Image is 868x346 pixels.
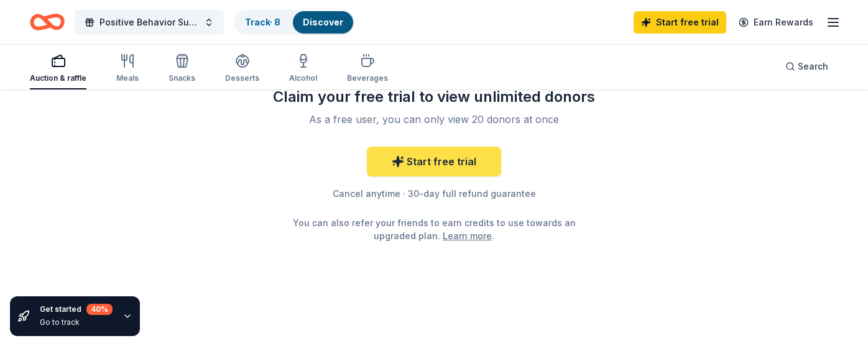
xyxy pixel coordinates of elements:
[347,73,388,83] div: Beverages
[30,7,65,37] a: Home
[225,73,259,83] div: Desserts
[40,304,113,315] div: Get started
[798,59,828,74] span: Search
[270,112,598,127] div: As a free user, you can only view 20 donors at once
[99,15,199,30] span: Positive Behavior Support
[289,48,317,89] button: Alcohol
[303,17,343,27] a: Discover
[255,186,613,201] div: Cancel anytime · 30-day full refund guarantee
[234,10,354,35] button: Track· 8Discover
[169,48,195,89] button: Snacks
[775,54,838,79] button: Search
[289,73,317,83] div: Alcohol
[255,87,613,107] div: Claim your free trial to view unlimited donors
[86,304,113,315] div: 40 %
[367,147,501,176] a: Start free trial
[225,48,259,89] button: Desserts
[347,48,388,89] button: Beverages
[290,216,578,242] div: You can also refer your friends to earn credits to use towards an upgraded plan. .
[40,317,113,327] div: Go to track
[443,229,492,242] a: Learn more
[30,73,86,83] div: Auction & raffle
[116,73,139,83] div: Meals
[169,73,195,83] div: Snacks
[75,10,224,35] button: Positive Behavior Support
[731,11,821,34] a: Earn Rewards
[30,48,86,89] button: Auction & raffle
[116,48,139,89] button: Meals
[634,11,726,34] a: Start free trial
[245,17,280,27] a: Track· 8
